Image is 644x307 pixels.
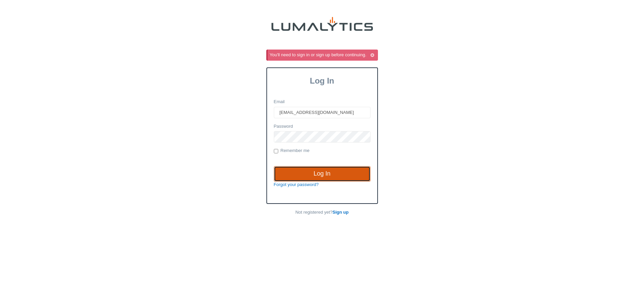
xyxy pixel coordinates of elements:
[274,107,371,118] input: Email
[274,148,310,154] label: Remember me
[266,209,378,216] p: Not registered yet?
[267,76,377,86] h3: Log In
[274,166,371,182] input: Log In
[274,123,293,130] label: Password
[270,52,377,58] div: You'll need to sign in or sign up before continuing.
[274,182,319,187] a: Forgot your password?
[333,210,349,215] a: Sign up
[274,149,278,153] input: Remember me
[274,99,285,105] label: Email
[271,17,373,31] img: lumalytics-black-e9b537c871f77d9ce8d3a6940f85695cd68c596e3f819dc492052d1098752254.png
